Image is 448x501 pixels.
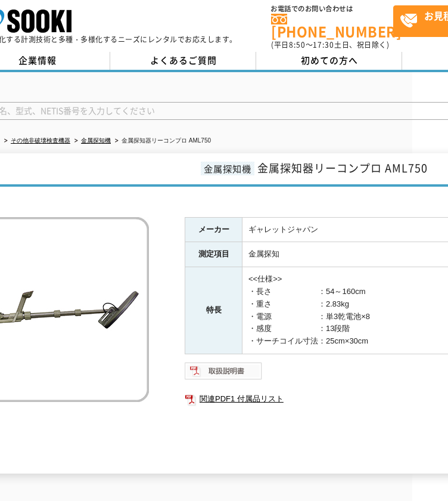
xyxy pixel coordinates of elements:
[81,137,111,144] a: 金属探知機
[301,54,358,67] span: 初めての方へ
[185,217,242,242] th: メーカー
[11,137,70,144] a: その他非破壊検査機器
[110,52,256,70] a: よくあるご質問
[201,162,254,175] span: 金属探知機
[257,160,428,176] span: 金属探知器リーコンプロ AML750
[185,361,263,381] img: 取扱説明書
[271,5,393,13] span: お電話でのお問い合わせは
[271,14,393,38] a: [PHONE_NUMBER]
[185,369,263,378] a: 取扱説明書
[289,39,306,50] span: 8:50
[271,39,389,50] span: (平日 ～ 土日、祝日除く)
[185,242,242,267] th: 測定項目
[185,267,242,354] th: 特長
[113,135,211,147] li: 金属探知器リーコンプロ AML750
[256,52,402,70] a: 初めての方へ
[313,39,334,50] span: 17:30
